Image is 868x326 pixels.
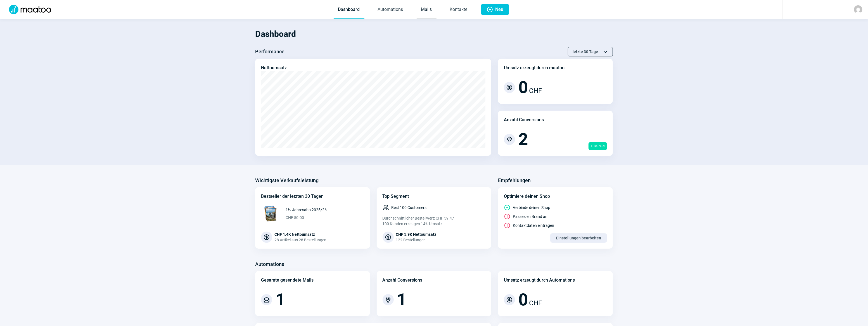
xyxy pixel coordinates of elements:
[445,1,472,19] a: Kontakte
[518,291,528,308] span: 0
[255,25,613,44] h1: Dashboard
[504,116,544,123] div: Anzahl Conversions
[529,86,542,96] span: CHF
[274,237,326,243] div: 28 Artikel aus 28 Bestellungen
[550,233,607,243] button: Einstellungen bearbeiten
[334,1,364,19] a: Dashboard
[498,176,531,185] h3: Empfehlungen
[396,232,437,237] div: CHF 5.9K Nettoumsatz
[261,65,287,71] div: Nettoumsatz
[854,5,862,14] img: avatar
[276,291,285,308] span: 1
[392,205,427,210] span: Best 100 Customers
[396,237,437,243] div: 122 Bestellungen
[495,4,504,15] span: Neu
[261,204,280,223] img: 68x68
[255,176,319,185] h3: Wichtigste Verkaufsleistung
[383,193,486,200] div: Top Segment
[286,215,327,220] span: CHF 50.00
[261,193,364,200] div: Bestseller der letzten 30 Tagen
[518,131,528,148] span: 2
[286,207,327,213] span: 1½-Jahresabo 2025/26
[6,5,54,14] img: Logo
[518,79,528,96] span: 0
[529,298,542,308] span: CHF
[481,4,509,15] button: Neu
[373,1,408,19] a: Automations
[556,234,601,242] span: Einstellungen bearbeiten
[383,215,486,227] div: Durchschnittlicher Bestellwert: CHF 59.47 100 Kunden erzeugen 14% Umsatz
[261,277,314,284] div: Gesamte gesendete Mails
[573,47,598,56] span: letzte 30 Tage
[417,1,437,19] a: Mails
[383,277,423,284] div: Anzahl Conversions
[255,47,284,56] h3: Performance
[255,260,284,269] h3: Automations
[504,277,575,284] div: Umsatz erzeugt durch Automations
[513,223,554,228] span: Kontaktdaten eintragen
[513,214,547,219] span: Passe den Brand an
[513,205,550,210] span: Verbinde deinen Shop
[504,65,565,71] div: Umsatz erzeugt durch maatoo
[504,193,607,200] div: Optimiere deinen Shop
[397,291,407,308] span: 1
[589,142,607,150] span: + 100 %
[274,232,326,237] div: CHF 1.4K Nettoumsatz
